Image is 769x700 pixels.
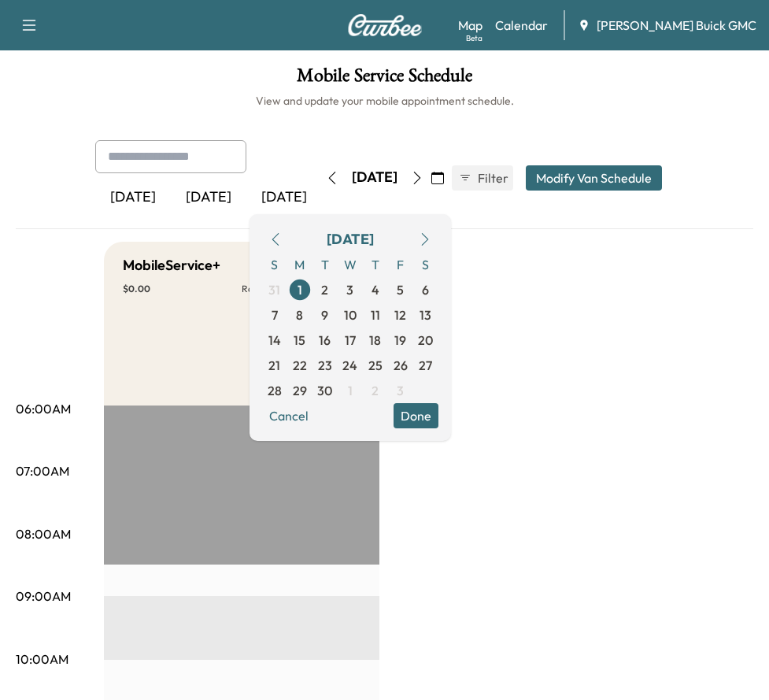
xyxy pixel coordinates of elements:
[321,280,328,299] span: 2
[262,403,316,428] button: Cancel
[394,403,438,428] button: Done
[458,16,482,35] a: MapBeta
[452,165,513,191] button: Filter
[123,254,220,276] h5: MobileService+
[319,331,331,350] span: 16
[268,280,280,299] span: 31
[394,306,406,324] span: 12
[368,356,383,375] span: 25
[95,180,171,216] div: [DATE]
[422,280,429,299] span: 6
[344,306,357,324] span: 10
[262,252,287,277] span: S
[321,306,328,324] span: 9
[394,356,408,375] span: 26
[371,306,380,324] span: 11
[413,252,438,277] span: S
[418,331,433,350] span: 20
[466,32,482,44] div: Beta
[268,381,282,400] span: 28
[495,16,548,35] a: Calendar
[342,356,357,375] span: 24
[16,524,71,543] p: 08:00AM
[16,587,71,606] p: 09:00AM
[246,180,322,216] div: [DATE]
[352,168,397,187] div: [DATE]
[268,331,281,350] span: 14
[293,356,307,375] span: 22
[338,252,363,277] span: W
[296,306,303,324] span: 8
[318,356,332,375] span: 23
[272,306,278,324] span: 7
[420,306,431,324] span: 13
[369,331,381,350] span: 18
[312,252,338,277] span: T
[372,280,379,299] span: 4
[394,331,406,350] span: 19
[526,165,662,191] button: Modify Van Schedule
[397,280,404,299] span: 5
[388,252,413,277] span: F
[16,650,68,669] p: 10:00AM
[16,93,753,109] h6: View and update your mobile appointment schedule.
[287,252,312,277] span: M
[123,283,242,295] p: $ 0.00
[298,280,302,299] span: 1
[348,381,353,400] span: 1
[419,356,432,375] span: 27
[397,381,404,400] span: 3
[294,331,305,350] span: 15
[346,280,353,299] span: 3
[16,66,753,93] h1: Mobile Service Schedule
[16,461,69,480] p: 07:00AM
[268,356,280,375] span: 21
[372,381,379,400] span: 2
[317,381,332,400] span: 30
[345,331,356,350] span: 17
[363,252,388,277] span: T
[293,381,307,400] span: 29
[242,283,360,295] p: Revenue
[171,180,246,216] div: [DATE]
[597,16,756,35] span: [PERSON_NAME] Buick GMC
[16,399,71,418] p: 06:00AM
[327,228,374,250] div: [DATE]
[478,169,506,187] span: Filter
[347,14,423,36] img: Curbee Logo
